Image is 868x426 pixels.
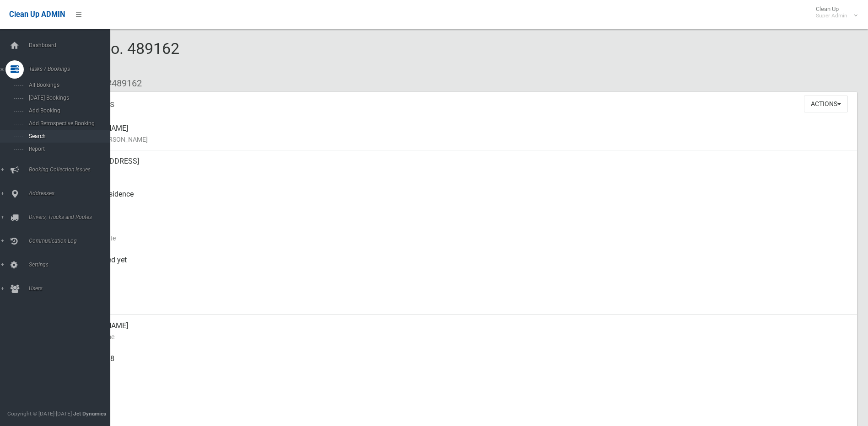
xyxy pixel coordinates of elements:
small: Landline [73,397,850,408]
div: [PERSON_NAME] [73,117,850,150]
span: Booking No. 489162 [40,39,179,75]
small: Collection Date [73,233,850,244]
div: [STREET_ADDRESS] [73,150,850,183]
div: Front of Residence [73,183,850,216]
span: Users [26,285,117,292]
span: Copyright © [DATE]-[DATE] [7,410,72,417]
strong: Jet Dynamics [73,410,106,417]
span: Add Retrospective Booking [26,120,109,127]
li: #489162 [100,75,142,92]
div: [DATE] [73,216,850,249]
span: [DATE] Bookings [26,95,109,101]
small: Address [73,167,850,178]
small: Contact Name [73,331,850,342]
span: Booking Collection Issues [26,166,117,173]
span: Search [26,133,109,139]
div: [DATE] [73,282,850,315]
span: Clean Up ADMIN [9,10,65,19]
span: Drivers, Trucks and Routes [26,214,117,220]
span: Communication Log [26,238,117,244]
small: Mobile [73,364,850,375]
small: Name of [PERSON_NAME] [73,134,850,145]
span: Dashboard [26,42,117,48]
span: Clean Up [811,5,857,19]
div: Not collected yet [73,249,850,282]
small: Collected At [73,266,850,277]
button: Actions [804,96,848,112]
small: Zone [73,298,850,309]
div: 0401961558 [73,348,850,381]
span: Addresses [26,190,117,197]
small: Pickup Point [73,200,850,211]
span: Report [26,146,109,152]
span: Tasks / Bookings [26,66,117,72]
div: None given [73,381,850,414]
small: Super Admin [816,12,847,19]
span: All Bookings [26,82,109,88]
span: Add Booking [26,107,109,114]
div: [PERSON_NAME] [73,315,850,348]
span: Settings [26,261,117,268]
